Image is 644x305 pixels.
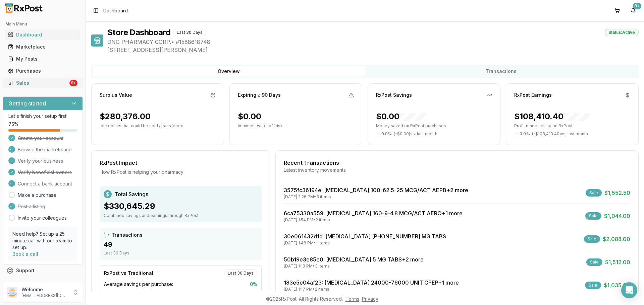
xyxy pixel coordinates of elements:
[21,293,68,298] p: [EMAIL_ADDRESS][DOMAIN_NAME]
[376,92,412,98] div: RxPost Savings
[8,56,77,62] div: My Posts
[103,7,128,14] nav: breadcrumb
[633,3,641,9] div: 9+
[3,29,83,40] button: Dashboard
[104,250,258,256] div: Last 30 Days
[18,215,67,221] a: Invite your colleagues
[16,279,39,286] span: Feedback
[394,131,437,137] span: ( - $0.00 ) vs. last month
[376,123,492,129] p: Money saved on RxPost purchases
[5,53,80,65] a: My Posts
[18,203,45,210] span: Post a listing
[238,123,354,129] p: Imminent write-off risk
[100,92,132,98] div: Surplus Value
[5,29,80,41] a: Dashboard
[381,131,392,137] span: 0.0 %
[605,29,639,36] div: Status: Active
[376,111,426,122] div: $0.00
[5,41,80,53] a: Marketplace
[284,210,463,217] a: 6ca75330a559: [MEDICAL_DATA] 160-9-4.8 MCG/ACT AERO+1 more
[3,78,83,88] button: Sales9+
[586,258,602,266] div: Sale
[8,31,77,38] div: Dashboard
[114,190,148,198] span: Total Savings
[604,212,630,220] span: $1,044.00
[107,46,639,54] span: [STREET_ADDRESS][PERSON_NAME]
[104,213,258,218] div: Combined savings and earnings through RxPost
[603,235,630,243] span: $2,088.00
[3,277,83,289] button: Feedback
[112,232,143,238] span: Transactions
[284,233,446,240] a: 30e061432d1d: [MEDICAL_DATA] [PHONE_NUMBER] MG TABS
[628,5,639,16] button: 9+
[107,27,170,38] h1: Store Dashboard
[585,282,601,289] div: Sale
[8,99,46,107] h3: Getting started
[604,189,630,197] span: $1,552.50
[12,231,73,251] p: Need help? Set up a 25 minute call with our team to set up.
[18,146,72,153] span: Browse the marketplace
[8,80,68,86] div: Sales
[18,192,56,199] a: Make a purchase
[7,287,17,298] img: User avatar
[514,123,630,129] p: Profit made selling on RxPost
[18,135,63,142] span: Create your account
[250,281,257,288] span: 0 %
[3,66,83,76] button: Purchases
[100,123,216,129] p: Idle dollars that could be sold / transferred
[345,296,359,302] a: Terms
[365,66,637,77] button: Transactions
[8,44,77,50] div: Marketplace
[585,212,601,220] div: Sale
[284,217,463,223] div: [DATE] 1:54 PM • 2 items
[3,54,83,64] button: My Posts
[12,251,38,257] a: Book a call
[621,282,637,298] div: Open Intercom Messenger
[100,169,262,175] div: How RxPost is helping your pharmacy
[104,270,153,277] div: RxPost vs Traditional
[8,68,77,74] div: Purchases
[584,235,600,243] div: Sale
[69,80,77,86] div: 9+
[362,296,378,302] a: Privacy
[173,29,206,36] div: Last 30 Days
[8,113,77,120] p: Let's finish your setup first!
[514,92,552,98] div: RxPost Earnings
[238,92,281,98] div: Expiring ≤ 90 Days
[284,194,468,200] div: [DATE] 2:26 PM • 3 items
[5,65,80,77] a: Purchases
[3,3,46,13] img: RxPost Logo
[284,287,459,292] div: [DATE] 1:17 PM • 2 items
[284,256,424,263] a: 50b19e3e85e0: [MEDICAL_DATA] 5 MG TABS+2 more
[514,111,590,122] div: $108,410.40
[605,258,630,266] span: $1,512.00
[104,201,258,212] div: $330,645.29
[5,77,80,89] a: Sales9+
[8,121,18,128] span: 75 %
[604,281,630,289] span: $1,035.00
[3,264,83,277] button: Support
[21,286,68,293] p: Welcome
[284,159,630,167] div: Recent Transactions
[284,279,459,286] a: 183e5e04af23: [MEDICAL_DATA] 24000-76000 UNIT CPEP+1 more
[520,131,530,137] span: 0.0 %
[238,111,261,122] div: $0.00
[532,131,588,137] span: ( - $108,410.40 ) vs. last month
[103,7,128,14] span: Dashboard
[284,263,424,269] div: [DATE] 1:18 PM • 3 items
[5,21,80,27] h2: Main Menu
[104,240,258,249] div: 49
[100,111,151,122] div: $280,376.00
[284,240,446,246] div: [DATE] 1:48 PM • 1 items
[284,167,630,173] div: Latest inventory movements
[104,281,173,288] span: Average savings per purchase:
[284,187,468,194] a: 3575fc36194e: [MEDICAL_DATA] 100-62.5-25 MCG/ACT AEPB+2 more
[100,159,262,167] div: RxPost Impact
[107,38,639,46] span: DNG PHARMACY CORP. • # 1588618748
[18,169,72,176] span: Verify beneficial owners
[18,180,72,187] span: Connect a bank account
[18,158,63,164] span: Verify your business
[224,270,257,277] div: Last 30 Days
[93,66,365,77] button: Overview
[586,189,602,197] div: Sale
